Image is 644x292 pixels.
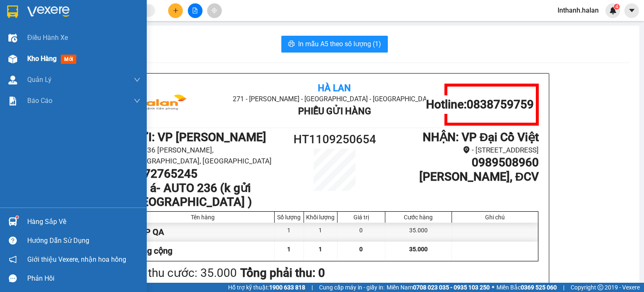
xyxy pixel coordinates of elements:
span: message [9,274,17,282]
span: 0 [359,246,363,253]
b: NHẬN : VP Đại Cồ Việt [423,130,539,144]
img: warehouse-icon [8,55,17,63]
span: caret-down [628,7,636,14]
div: 1 [304,223,338,242]
span: ⚪️ [492,286,494,289]
span: environment [463,146,470,153]
h1: [PERSON_NAME], ĐCV [386,170,539,184]
span: printer [288,40,295,48]
sup: 1 [16,216,18,218]
span: Kho hàng [27,55,57,63]
div: Cước hàng [387,214,449,221]
span: | [563,283,564,292]
li: - 236 [PERSON_NAME], [GEOGRAPHIC_DATA], [GEOGRAPHIC_DATA] [130,145,283,167]
span: | [312,283,313,292]
div: Khối lượng [306,214,335,221]
strong: 0369 525 060 [521,284,557,291]
div: HÔP QA [131,223,275,242]
span: 4 [615,4,618,10]
span: 35.000 [409,246,428,253]
b: Phiếu Gửi Hàng [298,106,371,116]
span: mới [61,55,76,64]
button: aim [207,3,222,18]
img: warehouse-icon [8,76,17,84]
div: Hướng dẫn sử dụng [27,234,140,247]
div: Giá trị [340,214,383,221]
div: Ghi chú [454,214,536,221]
h1: 0972765245 [130,167,283,181]
img: logo.jpg [130,84,193,126]
span: Báo cáo [27,95,52,106]
span: down [134,97,140,104]
h1: tân á- AUTO 236 (k gửi [GEOGRAPHIC_DATA] ) [130,181,283,209]
span: In mẫu A5 theo số lượng (1) [298,39,381,49]
span: aim [211,8,217,13]
b: Hà Lan [318,83,351,93]
span: Điều hành xe [27,32,68,43]
span: 1 [319,246,322,253]
button: caret-down [624,3,639,18]
strong: 1900 633 818 [269,284,305,291]
div: 0 [338,223,385,242]
img: solution-icon [8,97,17,105]
img: warehouse-icon [8,217,17,226]
h1: 0989508960 [386,155,539,170]
button: plus [168,3,183,18]
img: logo-vxr [7,5,18,18]
sup: 4 [614,4,620,10]
span: Cung cấp máy in - giấy in: [319,283,384,292]
span: Giới thiệu Vexere, nhận hoa hồng [27,254,126,265]
div: Số lượng [277,214,301,221]
div: Đã thu cước : 35.000 [130,264,237,282]
strong: 0708 023 035 - 0935 103 250 [413,284,490,291]
span: copyright [597,284,603,290]
h1: Hotline: 0838759759 [426,97,534,112]
h1: HT1109250654 [283,130,386,149]
div: Tên hàng [133,214,272,221]
div: Phản hồi [27,272,140,285]
img: warehouse-icon [8,34,17,42]
span: question-circle [9,237,17,245]
span: Hỗ trợ kỹ thuật: [228,283,305,292]
li: - [STREET_ADDRESS] [386,145,539,156]
span: Miền Bắc [496,283,557,292]
div: 1 [275,223,304,242]
b: GỬI : VP [PERSON_NAME] [130,130,266,144]
span: 1 [287,246,291,253]
div: Hàng sắp về [27,216,140,228]
div: 35.000 [385,223,452,242]
span: lnthanh.halan [551,5,605,16]
span: down [134,76,140,83]
span: Miền Nam [387,283,490,292]
span: plus [173,8,179,13]
span: Tổng cộng [133,246,172,256]
span: file-add [192,8,198,13]
b: Tổng phải thu: 0 [240,266,325,280]
img: icon-new-feature [609,7,617,14]
button: file-add [188,3,203,18]
button: printerIn mẫu A5 theo số lượng (1) [281,36,388,53]
span: notification [9,255,17,263]
li: 271 - [PERSON_NAME] - [GEOGRAPHIC_DATA] - [GEOGRAPHIC_DATA] [198,94,470,104]
span: Quản Lý [27,74,52,85]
